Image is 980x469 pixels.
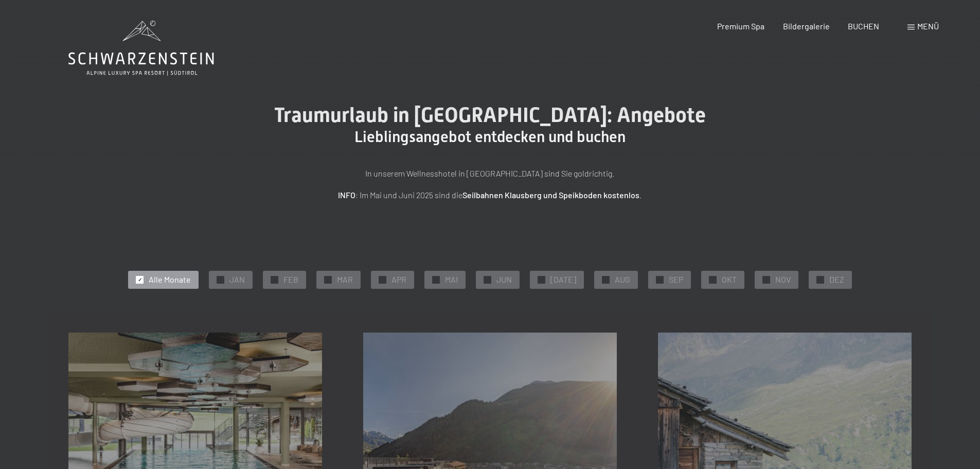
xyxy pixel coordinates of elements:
[283,274,298,285] span: FEB
[540,276,544,283] span: ✓
[764,276,769,283] span: ✓
[486,276,490,283] span: ✓
[391,274,406,285] span: APR
[917,21,939,31] span: Menü
[338,190,355,200] strong: INFO
[669,274,683,285] span: SEP
[233,167,747,180] p: In unserem Wellnesshotel in [GEOGRAPHIC_DATA] sind Sie goldrichtig.
[818,276,823,283] span: ✓
[722,274,737,285] span: OKT
[219,276,223,283] span: ✓
[496,274,512,285] span: JUN
[274,103,706,127] span: Traumurlaub in [GEOGRAPHIC_DATA]: Angebote
[462,190,639,200] strong: Seilbahnen Klausberg und Speikboden kostenlos
[550,274,576,285] span: [DATE]
[658,276,662,283] span: ✓
[783,21,830,31] a: Bildergalerie
[138,276,142,283] span: ✓
[775,274,791,285] span: NOV
[326,276,330,283] span: ✓
[149,274,191,285] span: Alle Monate
[615,274,630,285] span: AUG
[273,276,277,283] span: ✓
[604,276,608,283] span: ✓
[233,188,747,202] p: : Im Mai und Juni 2025 sind die .
[829,274,844,285] span: DEZ
[354,128,626,146] span: Lieblingsangebot entdecken und buchen
[229,274,245,285] span: JAN
[717,21,764,31] a: Premium Spa
[381,276,385,283] span: ✓
[434,276,438,283] span: ✓
[445,274,458,285] span: MAI
[848,21,879,31] a: BUCHEN
[337,274,353,285] span: MAR
[711,276,715,283] span: ✓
